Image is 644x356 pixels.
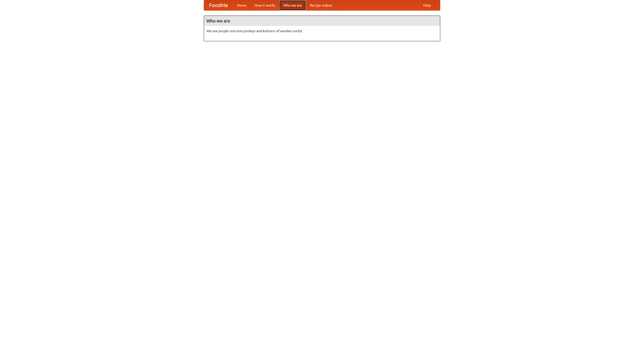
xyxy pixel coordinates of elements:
a: Recipe videos [306,0,336,10]
h4: Who we are [204,16,440,26]
a: Who we are [279,0,306,10]
a: Help [419,0,435,10]
a: How it works [251,0,279,10]
a: FoodMe [204,0,233,10]
p: We are purple unicorns jockeys and knitters of woolen socks! [207,28,437,33]
a: Home [233,0,251,10]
